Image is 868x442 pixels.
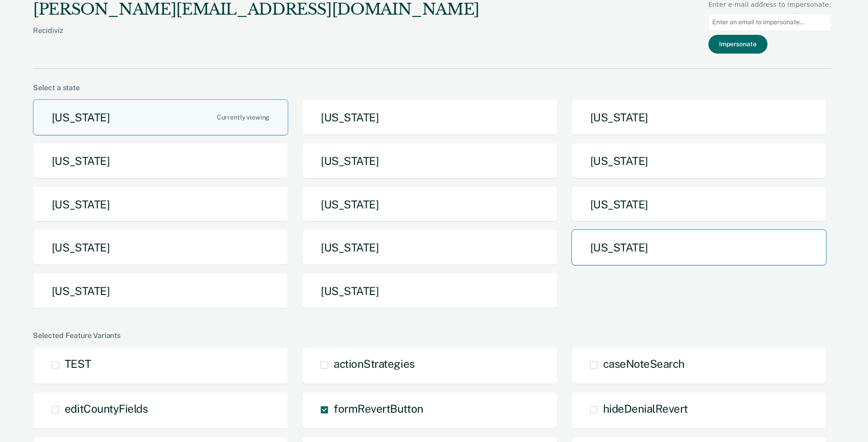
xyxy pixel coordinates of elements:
[302,186,557,223] button: [US_STATE]
[334,357,414,370] span: actionStrategies
[709,13,831,31] input: Enter an email to impersonate...
[302,229,557,266] button: [US_STATE]
[302,99,557,136] button: [US_STATE]
[33,26,479,49] div: Recidiviz
[302,143,557,179] button: [US_STATE]
[33,143,288,179] button: [US_STATE]
[571,99,827,136] button: [US_STATE]
[302,273,557,309] button: [US_STATE]
[33,186,288,223] button: [US_STATE]
[603,402,688,415] span: hideDenialRevert
[33,331,831,340] div: Selected Feature Variants
[65,402,148,415] span: editCountyFields
[33,83,831,92] div: Select a state
[571,229,827,266] button: [US_STATE]
[33,229,288,266] button: [US_STATE]
[571,186,827,223] button: [US_STATE]
[571,143,827,179] button: [US_STATE]
[334,402,423,415] span: formRevertButton
[65,357,91,370] span: TEST
[33,273,288,309] button: [US_STATE]
[709,35,768,54] button: Impersonate
[33,99,288,136] button: [US_STATE]
[603,357,685,370] span: caseNoteSearch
